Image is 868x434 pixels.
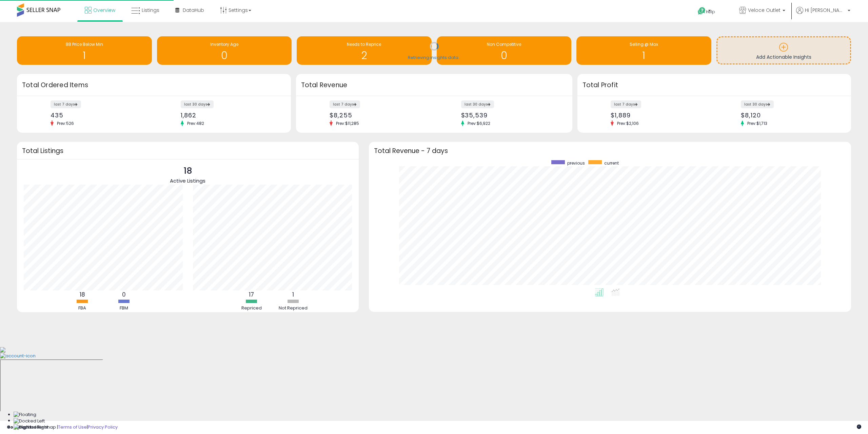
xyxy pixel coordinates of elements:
[614,120,642,126] span: Prev: $2,106
[464,120,494,126] span: Prev: $6,922
[461,100,494,108] label: last 30 days
[408,55,460,61] div: Retrieving insights data..
[62,305,103,312] div: FBA
[170,165,205,177] p: 18
[51,112,149,119] div: 435
[93,7,115,14] span: Overview
[22,80,286,90] h3: Total Ordered Items
[14,424,48,431] img: Docked Right
[184,120,208,126] span: Prev: 482
[301,80,567,90] h3: Total Revenue
[697,7,706,15] i: Get Help
[170,177,205,184] span: Active Listings
[14,418,45,424] img: Docked Left
[748,7,781,14] span: Veloce Outlet
[249,290,254,299] b: 17
[744,120,771,126] span: Prev: $1,713
[273,305,314,312] div: Not Repriced
[796,7,850,22] a: Hi [PERSON_NAME]
[611,100,641,108] label: last 7 days
[461,112,560,119] div: $35,539
[14,412,36,418] img: Floating
[142,7,159,14] span: Listings
[805,7,846,14] span: Hi [PERSON_NAME]
[80,290,85,299] b: 18
[51,100,81,108] label: last 7 days
[330,112,429,119] div: $8,255
[692,2,728,22] a: Help
[374,148,846,153] h3: Total Revenue - 7 days
[604,160,619,166] span: current
[567,160,585,166] span: previous
[741,112,839,119] div: $8,120
[330,100,360,108] label: last 7 days
[706,9,715,15] span: Help
[231,305,272,312] div: Repriced
[583,80,846,90] h3: Total Profit
[611,112,709,119] div: $1,889
[181,112,279,119] div: 1,862
[181,100,214,108] label: last 30 days
[741,100,774,108] label: last 30 days
[104,305,144,312] div: FBM
[54,120,77,126] span: Prev: 526
[22,148,354,153] h3: Total Listings
[122,290,126,299] b: 0
[333,120,362,126] span: Prev: $11,285
[183,7,204,14] span: DataHub
[292,290,294,299] b: 1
